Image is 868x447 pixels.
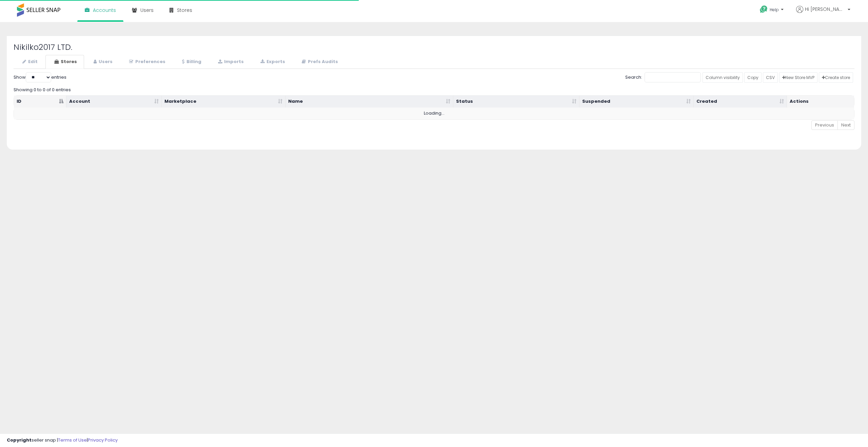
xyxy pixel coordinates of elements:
span: Column visibility [706,75,740,80]
span: Stores [177,7,192,14]
span: Help [770,7,779,13]
input: Search: [645,72,701,82]
th: Status: activate to sort column ascending [453,96,579,108]
label: Show entries [14,72,66,82]
span: Copy [747,75,758,80]
span: Users [140,7,154,14]
a: Create store [819,72,853,83]
a: Stores [45,55,84,69]
a: Exports [252,55,292,69]
a: New Store MVP [779,72,817,83]
a: CSV [763,72,778,83]
i: Get Help [759,5,768,14]
a: Column visibility [703,72,743,83]
span: New Store MVP [782,75,814,80]
a: Imports [209,55,251,69]
select: Showentries [26,72,51,82]
a: Preferences [120,55,173,69]
h2: Nikilko2017 LTD. [14,43,854,52]
a: Next [837,120,854,130]
a: Prefs Audits [293,55,345,69]
div: Showing 0 to 0 of 0 entries [14,84,854,93]
span: Create store [822,75,850,80]
th: Suspended: activate to sort column ascending [579,96,694,108]
th: Created: activate to sort column ascending [694,96,787,108]
th: ID: activate to sort column descending [14,96,66,108]
span: Hi [PERSON_NAME] [805,6,846,13]
th: Actions [787,96,854,108]
th: Account: activate to sort column ascending [66,96,162,108]
a: Billing [173,55,209,69]
a: Edit [14,55,45,69]
th: Marketplace: activate to sort column ascending [162,96,285,108]
a: Previous [811,120,838,130]
a: Users [85,55,120,69]
label: Search: [625,72,701,82]
span: CSV [766,75,775,80]
span: Accounts [93,7,116,14]
td: Loading... [14,108,854,119]
a: Hi [PERSON_NAME] [796,6,850,21]
a: Copy [744,72,762,83]
th: Name: activate to sort column ascending [285,96,454,108]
